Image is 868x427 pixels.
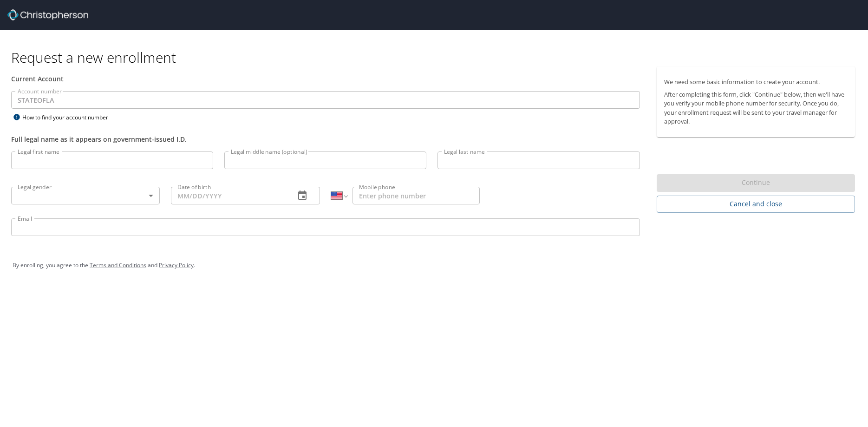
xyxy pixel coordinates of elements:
[664,198,848,210] span: Cancel and close
[13,254,855,277] div: By enrolling, you agree to the and .
[664,78,848,86] p: We need some basic information to create your account.
[11,48,862,66] h1: Request a new enrollment
[657,196,855,213] button: Cancel and close
[90,261,146,269] a: Terms and Conditions
[7,9,88,20] img: cbt logo
[11,187,160,204] div: ​
[352,187,480,204] input: Enter phone number
[171,187,287,204] input: MM/DD/YYYY
[11,134,640,144] div: Full legal name as it appears on government-issued I.D.
[11,74,640,84] div: Current Account
[11,112,127,123] div: How to find your account number
[159,261,194,269] a: Privacy Policy
[664,90,848,126] p: After completing this form, click "Continue" below, then we'll have you verify your mobile phone ...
